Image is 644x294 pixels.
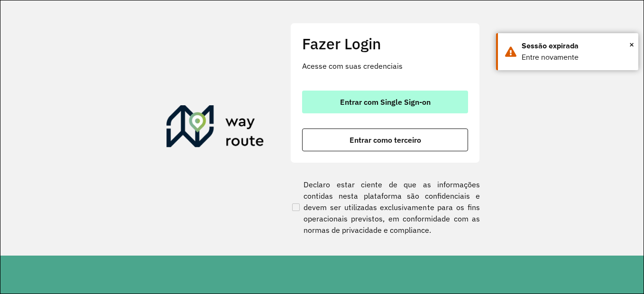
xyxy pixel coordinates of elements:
h2: Fazer Login [302,35,468,53]
div: Sessão expirada [522,40,631,52]
span: Entrar como terceiro [350,136,421,144]
button: Close [629,37,634,52]
p: Acesse com suas credenciais [302,60,468,72]
button: button [302,129,468,151]
span: Entrar com Single Sign-on [340,98,431,106]
span: × [629,37,634,52]
button: button [302,91,468,113]
div: Entre novamente [522,52,631,63]
img: Roteirizador AmbevTech [166,105,264,151]
label: Declaro estar ciente de que as informações contidas nesta plataforma são confidenciais e devem se... [290,179,480,236]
